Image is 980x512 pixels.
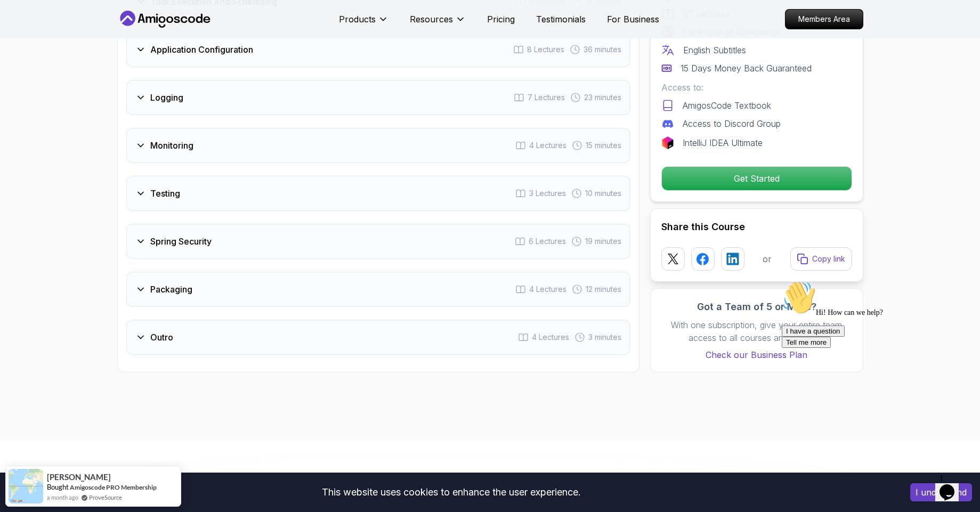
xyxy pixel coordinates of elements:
iframe: chat widget [777,277,969,464]
h3: Outro [150,331,173,344]
p: 15 Days Money Back Guaranteed [681,62,812,75]
button: Tell me more [4,60,53,71]
button: Testing3 Lectures 10 minutes [126,176,630,211]
p: With one subscription, give your entire team access to all courses and features. [661,319,852,344]
button: Products [339,13,388,34]
span: Bought [47,483,69,491]
iframe: chat widget [935,469,969,501]
a: Members Area [785,9,863,29]
span: 36 minutes [584,44,621,55]
button: Packaging4 Lectures 12 minutes [126,272,630,307]
button: Get Started [661,166,852,191]
p: Members Area [785,10,863,29]
span: 6 Lectures [529,236,566,247]
button: Outro4 Lectures 3 minutes [126,320,630,355]
h3: Testing [150,187,180,200]
h2: Share this Course [661,220,852,234]
span: 4 Lectures [529,140,566,151]
span: 7 Lectures [528,92,565,103]
a: ProveSource [89,493,122,502]
p: English Subtitles [683,44,746,56]
p: IntelliJ IDEA Ultimate [683,136,763,149]
button: Spring Security6 Lectures 19 minutes [126,224,630,259]
h3: Packaging [150,283,192,296]
span: Hi! How can we help? [4,32,106,40]
h3: Logging [150,91,183,104]
button: I have a question [4,49,67,60]
span: 3 minutes [588,332,621,343]
h3: Monitoring [150,139,193,152]
span: 19 minutes [585,236,621,247]
p: Access to: [661,81,852,94]
span: 4 Lectures [529,284,566,295]
p: Access to Discord Group [683,117,781,130]
button: Accept cookies [910,483,972,501]
span: 12 minutes [586,284,621,295]
h3: Got a Team of 5 or More? [661,299,852,314]
span: 15 minutes [586,140,621,151]
a: Amigoscode PRO Membership [70,483,157,491]
div: 👋Hi! How can we help?I have a questionTell me more [4,4,196,71]
p: Get Started [662,167,852,190]
h3: Spring Security [150,235,212,248]
a: Testimonials [536,13,586,26]
p: Copy link [812,254,845,264]
p: AmigosCode Textbook [683,99,771,112]
button: Resources [410,13,466,34]
span: a month ago [47,493,78,502]
a: For Business [607,13,659,26]
p: Resources [410,13,453,26]
p: or [763,253,772,265]
div: This website uses cookies to enhance the user experience. [8,481,894,504]
a: Check our Business Plan [661,348,852,361]
span: 10 minutes [585,188,621,199]
span: [PERSON_NAME] [47,473,111,482]
button: Monitoring4 Lectures 15 minutes [126,128,630,163]
img: :wave: [4,4,38,38]
img: provesource social proof notification image [9,469,43,503]
img: jetbrains logo [661,136,674,149]
a: Pricing [487,13,515,26]
button: Application Configuration8 Lectures 36 minutes [126,32,630,67]
span: 3 Lectures [529,188,566,199]
span: 4 Lectures [532,332,569,343]
span: 8 Lectures [527,44,564,55]
p: Products [339,13,376,26]
button: Logging7 Lectures 23 minutes [126,80,630,115]
span: 23 minutes [584,92,621,103]
h3: Application Configuration [150,43,253,56]
button: Copy link [790,247,852,271]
